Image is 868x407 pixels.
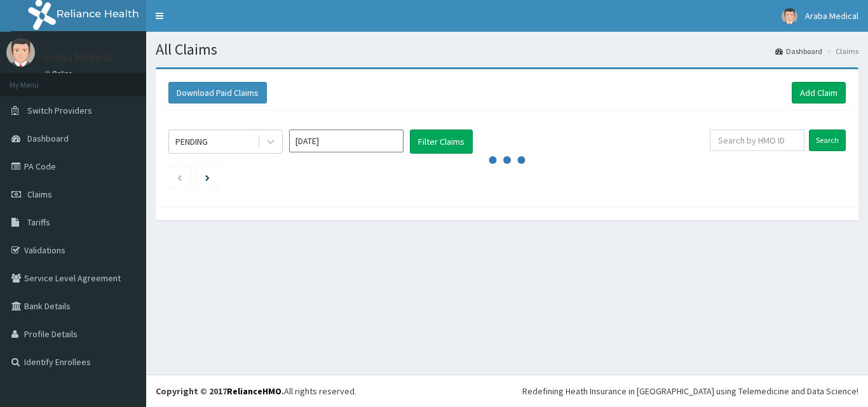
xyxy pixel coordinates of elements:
span: Switch Providers [27,105,92,116]
a: Dashboard [775,46,822,57]
li: Claims [824,46,858,57]
span: Araba Medical [805,10,858,22]
a: Online [44,69,75,78]
button: Download Paid Claims [168,82,267,103]
input: Search by HMO ID [710,130,804,151]
svg: audio-loading [488,141,526,179]
p: Araba Medical [44,51,112,63]
button: Filter Claims [410,130,473,154]
input: Select Month and Year [289,130,403,152]
a: Add Claim [792,82,846,103]
a: RelianceHMO [227,385,281,397]
span: Dashboard [27,133,69,144]
div: Redefining Heath Insurance in [GEOGRAPHIC_DATA] using Telemedicine and Data Science! [522,385,858,397]
a: Next page [205,171,210,183]
span: Claims [27,189,52,200]
span: Tariffs [27,217,50,228]
a: Previous page [177,171,182,183]
img: User Image [782,8,797,24]
input: Search [809,130,846,151]
img: User Image [6,38,35,67]
div: PENDING [175,135,208,148]
strong: Copyright © 2017 . [156,385,284,397]
footer: All rights reserved. [146,375,868,407]
h1: All Claims [156,41,858,58]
